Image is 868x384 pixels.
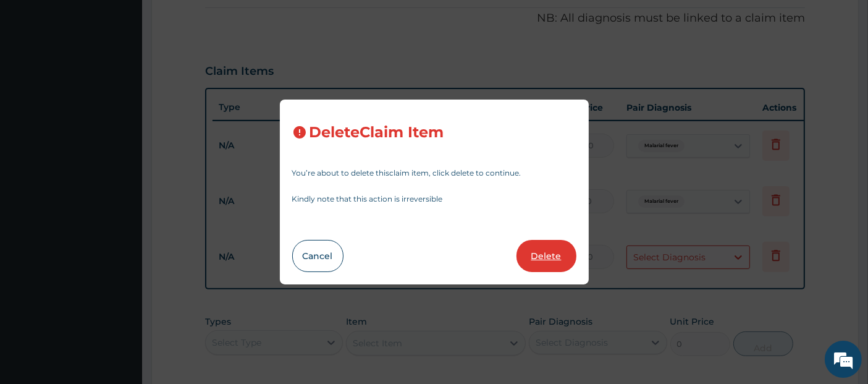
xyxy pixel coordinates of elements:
[6,254,235,297] textarea: Type your message and hit 'Enter'
[310,124,444,141] h3: Delete Claim Item
[203,6,232,36] div: Minimize live chat window
[64,69,208,85] div: Chat with us now
[72,114,171,239] span: We're online!
[23,62,50,93] img: d_794563401_company_1708531726252_794563401
[516,240,576,272] button: Delete
[292,195,576,203] p: Kindly note that this action is irreversible
[292,169,576,177] p: You’re about to delete this claim item , click delete to continue.
[292,240,343,272] button: Cancel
